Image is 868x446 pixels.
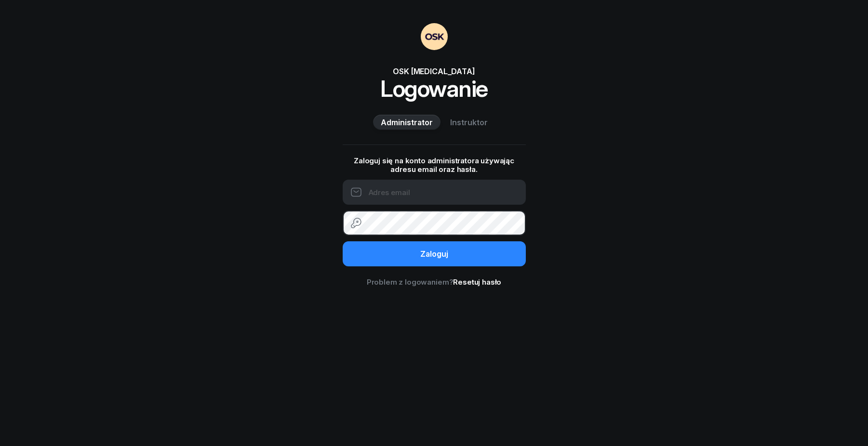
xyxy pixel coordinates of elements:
button: Administrator [373,115,441,130]
span: Instruktor [450,118,488,127]
input: Adres email [343,180,526,205]
img: OSKAdmin [421,23,448,50]
div: Problem z logowaniem? [343,278,526,287]
div: Zaloguj [420,249,448,259]
p: Zaloguj się na konto administratora używając adresu email oraz hasła. [343,157,526,174]
div: OSK [MEDICAL_DATA] [343,66,526,77]
a: Resetuj hasło [453,277,501,287]
button: Instruktor [442,115,495,130]
button: Zaloguj [343,241,526,266]
h1: Logowanie [343,77,526,100]
span: Administrator [381,118,433,127]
